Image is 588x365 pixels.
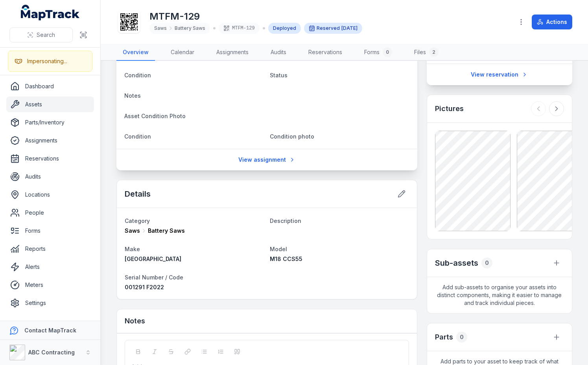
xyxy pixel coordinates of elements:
span: Search [37,31,55,39]
a: Assignments [210,44,255,61]
a: Assignments [6,133,94,148]
span: Battery Saws [148,227,185,235]
span: Serial Number / Code [125,274,183,281]
div: 0 [383,47,392,57]
button: Search [9,27,73,42]
a: Forms0 [358,44,398,61]
span: Battery Saws [175,25,205,31]
span: [GEOGRAPHIC_DATA] [125,255,181,262]
a: Reservations [6,151,94,166]
div: Reserved [304,23,362,34]
span: Model [270,246,287,252]
span: Notes [124,92,141,99]
div: 2 [429,47,439,57]
strong: Contact MapTrack [24,327,76,334]
a: Locations [6,187,94,203]
h3: Pictures [435,103,464,114]
a: Assets [6,97,94,112]
span: Status [270,72,288,78]
a: Reservations [302,44,348,61]
span: Condition [124,72,151,78]
a: Meters [6,277,94,293]
a: Files2 [408,44,445,61]
span: Condition photo [270,133,314,140]
span: Saws [154,25,167,31]
div: Impersonating... [27,57,67,65]
div: MTFM-129 [219,23,260,34]
a: Settings [6,295,94,311]
span: Add sub-assets to organise your assets into distinct components, making it easier to manage and t... [427,277,572,313]
span: [DATE] [341,25,358,31]
h3: Parts [435,332,453,343]
span: Asset Condition Photo [124,113,186,119]
span: Description [270,217,301,224]
span: Make [125,246,140,252]
a: Parts/Inventory [6,115,94,130]
h1: MTFM-129 [149,10,362,23]
a: View assignment [233,152,300,167]
a: View reservation [466,67,533,82]
h2: Sub-assets [435,257,478,268]
strong: ABC Contracting [28,349,75,356]
span: Saws [125,227,140,235]
time: 22/09/2025, 11:00:00 am [341,25,358,31]
a: Calendar [164,44,201,61]
a: Reports [6,241,94,257]
span: 001291 F2022 [125,284,164,290]
button: Actions [532,15,572,29]
a: Forms [6,223,94,239]
h2: Details [125,188,151,199]
span: M18 CCS55 [270,255,302,262]
div: 0 [456,332,467,343]
a: Audits [264,44,293,61]
h3: Notes [125,316,145,327]
a: Audits [6,169,94,184]
div: 0 [481,257,492,268]
a: People [6,205,94,221]
div: Deployed [268,23,301,34]
a: Dashboard [6,78,94,94]
a: Alerts [6,259,94,275]
a: Overview [116,44,155,61]
a: MapTrack [21,5,80,20]
span: Condition [124,133,151,140]
span: Category [125,217,150,224]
